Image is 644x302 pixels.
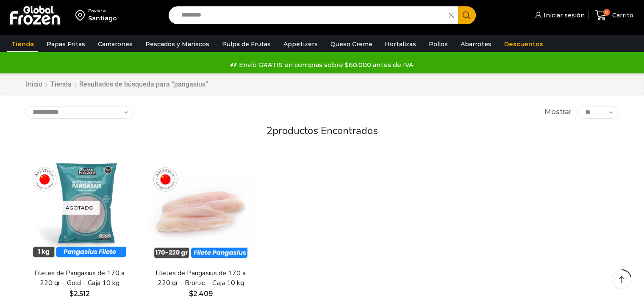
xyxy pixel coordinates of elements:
a: Filetes de Pangasius de 170 a 220 gr – Gold – Caja 10 kg [31,268,128,288]
p: Agotado [60,201,100,215]
div: Santiago [88,14,117,22]
a: Hortalizas [380,36,420,52]
a: Abarrotes [456,36,496,52]
a: Pulpa de Frutas [218,36,275,52]
img: address-field-icon.svg [75,8,88,22]
a: Pollos [425,36,452,52]
bdi: 2.512 [69,290,90,298]
a: Pescados y Mariscos [141,36,214,52]
h1: Resultados de búsqueda para “pangasius” [79,80,208,88]
a: Descuentos [500,36,547,52]
span: $ [69,290,74,298]
nav: Breadcrumb [25,80,208,89]
span: 0 [603,9,610,16]
a: Papas Fritas [42,36,89,52]
div: Enviar a [88,8,117,14]
span: 2 [266,124,272,137]
a: Inicio [25,80,43,89]
a: Tienda [7,36,38,52]
a: Tienda [50,80,72,89]
a: Iniciar sesión [533,7,585,24]
span: Carrito [610,11,633,20]
a: 0 Carrito [593,6,636,25]
a: Queso Crema [326,36,376,52]
a: Filetes de Pangasius de 170 a 220 gr – Bronze – Caja 10 kg [152,268,250,288]
bdi: 2.409 [189,290,213,298]
button: Search button [458,6,476,24]
a: Camarones [94,36,137,52]
select: Pedido de la tienda [25,106,133,119]
span: Iniciar sesión [541,11,585,20]
span: $ [189,290,193,298]
span: productos encontrados [272,124,378,137]
a: Appetizers [279,36,322,52]
span: Mostrar [544,107,572,117]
